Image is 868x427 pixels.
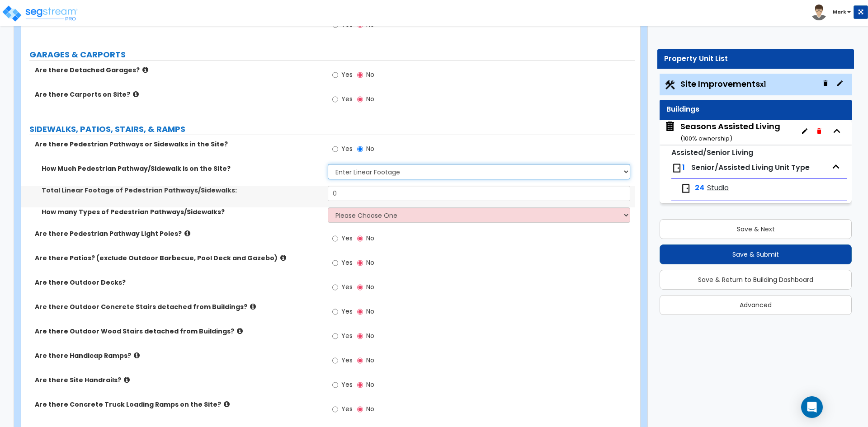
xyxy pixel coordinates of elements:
i: click for more info! [250,303,256,310]
input: No [357,282,363,292]
i: click for more info! [133,91,139,98]
img: building.svg [664,121,676,132]
input: No [357,380,363,390]
label: Are there Handicap Ramps? [35,351,321,360]
span: Yes [341,356,353,365]
label: Are there Patios? (exclude Outdoor Barbecue, Pool Deck and Gazebo) [35,253,321,263]
i: click for more info! [124,376,130,383]
img: avatar.png [811,5,827,20]
input: Yes [332,70,338,80]
img: door.png [680,183,691,194]
input: Yes [332,356,338,366]
span: No [366,258,374,267]
input: Yes [332,234,338,244]
label: Are there Concrete Truck Loading Ramps on the Site? [35,400,321,409]
label: SIDEWALKS, PATIOS, STAIRS, & RAMPS [29,123,635,135]
div: Property Unit List [664,54,847,64]
input: No [357,70,363,80]
span: No [366,20,374,29]
span: Senior/Assisted Living Unit Type [691,162,810,173]
span: Yes [341,331,353,340]
label: Are there Pedestrian Pathways or Sidewalks in the Site? [35,140,321,149]
input: No [357,331,363,341]
img: logo_pro_r.png [1,5,78,23]
input: No [357,94,363,104]
span: Yes [341,70,353,79]
small: Assisted/Senior Living [671,147,753,158]
span: 1 [682,162,685,173]
i: click for more info! [184,230,190,237]
div: Seasons Assisted Living [680,121,780,144]
input: Yes [332,282,338,292]
label: Are there Outdoor Concrete Stairs detached from Buildings? [35,302,321,311]
input: No [357,307,363,317]
input: Yes [332,331,338,341]
button: Save & Submit [660,244,852,264]
span: Yes [341,282,353,291]
input: No [357,234,363,244]
span: Yes [341,258,353,267]
div: Buildings [666,104,845,115]
i: click for more info! [237,328,243,334]
span: No [366,94,374,103]
button: Save & Return to Building Dashboard [660,270,852,290]
input: No [357,404,363,414]
span: Yes [341,234,353,243]
label: Are there Pedestrian Pathway Light Poles? [35,229,321,238]
i: click for more info! [280,254,286,261]
span: Yes [341,380,353,389]
i: click for more info! [142,66,148,73]
label: Are there Outdoor Decks? [35,278,321,287]
span: Yes [341,144,353,153]
span: No [366,144,374,153]
span: Yes [341,404,353,413]
input: No [357,258,363,268]
input: No [357,356,363,366]
button: Advanced [660,295,852,315]
label: Total Linear Footage of Pedestrian Pathways/Sidewalks: [42,186,321,195]
input: Yes [332,258,338,268]
span: Site Improvements [680,78,766,89]
img: door.png [671,163,682,174]
span: Seasons Assisted Living [664,121,780,144]
input: Yes [332,307,338,317]
input: Yes [332,380,338,390]
i: click for more info! [134,352,140,359]
span: No [366,380,374,389]
label: Are there Site Handrails? [35,375,321,385]
img: Construction.png [664,79,676,91]
span: Yes [341,307,353,316]
span: No [366,331,374,340]
label: Are there Outdoor Wood Stairs detached from Buildings? [35,327,321,336]
i: click for more info! [224,401,230,408]
label: Are there Detached Garages? [35,66,321,75]
small: x1 [760,80,766,89]
label: How Much Pedestrian Pathway/Sidewalk is on the Site? [42,164,321,173]
span: Yes [341,94,353,103]
span: Yes [341,20,353,29]
b: Mark [833,9,846,15]
input: No [357,144,363,154]
span: No [366,404,374,413]
span: No [366,234,374,243]
span: No [366,282,374,291]
div: Open Intercom Messenger [801,396,823,418]
input: Yes [332,144,338,154]
span: 24 [695,183,704,193]
span: No [366,70,374,79]
input: Yes [332,94,338,104]
span: No [366,307,374,316]
span: No [366,356,374,365]
small: ( 100 % ownership) [680,134,732,143]
button: Save & Next [660,219,852,239]
span: Studio [707,183,729,193]
input: Yes [332,404,338,414]
label: How many Types of Pedestrian Pathways/Sidewalks? [42,207,321,216]
label: GARAGES & CARPORTS [29,49,635,61]
label: Are there Carports on Site? [35,90,321,99]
